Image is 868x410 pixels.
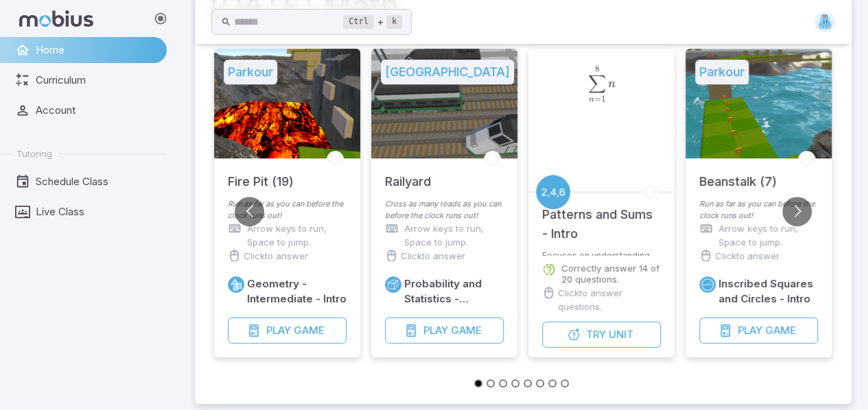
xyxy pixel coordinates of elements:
[228,158,294,191] h5: Fire Pit (19)
[474,379,482,387] button: Go to slide 1
[699,317,818,343] button: PlayGame
[385,317,504,343] button: PlayGame
[608,78,615,90] span: n
[561,263,661,285] p: Correctly answer 14 of 20 questions.
[266,323,291,338] span: Play
[244,249,347,276] p: Click to answer questions.
[718,276,818,306] h6: Inscribed Squares and Circles - Intro
[486,379,495,387] button: Go to slide 2
[386,15,402,29] kbd: k
[235,197,264,226] button: Go to previous slide
[16,147,52,160] span: Tutoring
[699,276,716,293] a: Circles
[561,379,569,387] button: Go to slide 8
[247,221,347,249] p: Arrow keys to run, Space to jump.
[548,379,556,387] button: Go to slide 7
[782,197,812,226] button: Go to next slide
[511,379,519,387] button: Go to slide 4
[765,323,796,338] span: Game
[600,94,605,104] span: 1
[228,276,244,293] a: Geometry 2D
[451,323,482,338] span: Game
[385,158,431,191] h5: Railyard
[695,60,749,84] h5: Parkour
[814,12,835,32] img: trapezoid.svg
[558,286,661,313] p: Click to answer questions.
[715,249,818,276] p: Click to answer questions.
[343,15,374,29] kbd: Ctrl
[609,327,633,342] span: Unit
[401,249,504,276] p: Click to answer questions.
[423,323,448,338] span: Play
[594,64,598,73] span: 8
[404,221,504,249] p: Arrow keys to run, Space to jump.
[542,322,661,348] button: TryUnit
[294,323,325,338] span: Game
[36,174,157,189] span: Schedule Class
[536,175,570,209] a: Patterning
[36,43,157,58] span: Home
[247,276,347,306] h6: Geometry - Intermediate - Intro
[587,70,605,98] span: ∑
[385,198,504,221] p: Cross as many roads as you can before the clock runs out!
[36,204,157,219] span: Live Class
[699,158,777,191] h5: Beanstalk (7)
[542,250,661,256] p: Focuses on understanding equations for number patterns, sums of sequential integers, and finding ...
[536,379,544,387] button: Go to slide 6
[594,94,600,104] span: =
[224,60,277,84] h5: Parkour
[524,379,532,387] button: Go to slide 5
[588,95,594,104] span: n
[385,276,401,293] a: Probability
[343,14,402,30] div: +
[36,103,157,118] span: Account
[542,191,661,243] h5: Patterns and Sums - Intro
[404,276,504,306] h6: Probability and Statistics - Probability with Factorials Intro
[228,198,347,221] p: Run as far as you can before the clock runs out!
[499,379,507,387] button: Go to slide 3
[586,327,606,342] span: Try
[605,64,607,87] span: ​
[381,60,514,84] h5: [GEOGRAPHIC_DATA]
[738,323,762,338] span: Play
[699,198,818,221] p: Run as far as you can before the clock runs out!
[36,73,157,88] span: Curriculum
[718,221,818,249] p: Arrow keys to run, Space to jump.
[228,317,347,343] button: PlayGame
